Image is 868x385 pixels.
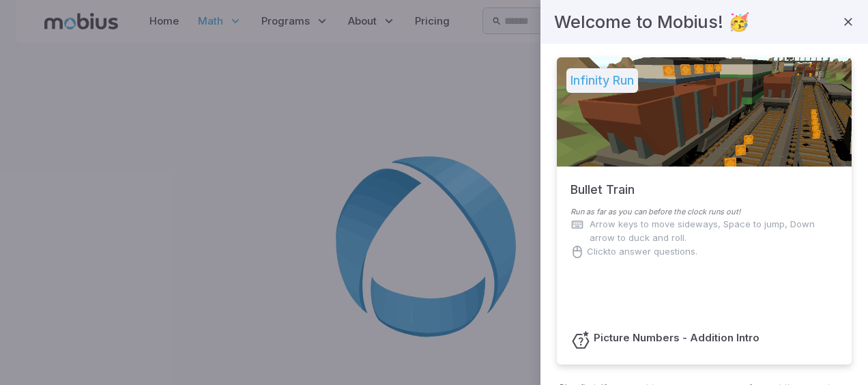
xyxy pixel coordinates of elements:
[590,218,838,245] p: Arrow keys to move sideways, Space to jump, Down arrow to duck and roll.
[570,167,635,199] h5: Bullet Train
[554,8,750,35] h4: Welcome to Mobius! 🥳
[594,330,759,345] h6: Picture Numbers - Addition Intro
[566,68,638,93] h5: Infinity Run
[587,245,697,259] p: Click to answer questions.
[570,206,838,218] p: Run as far as you can before the clock runs out!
